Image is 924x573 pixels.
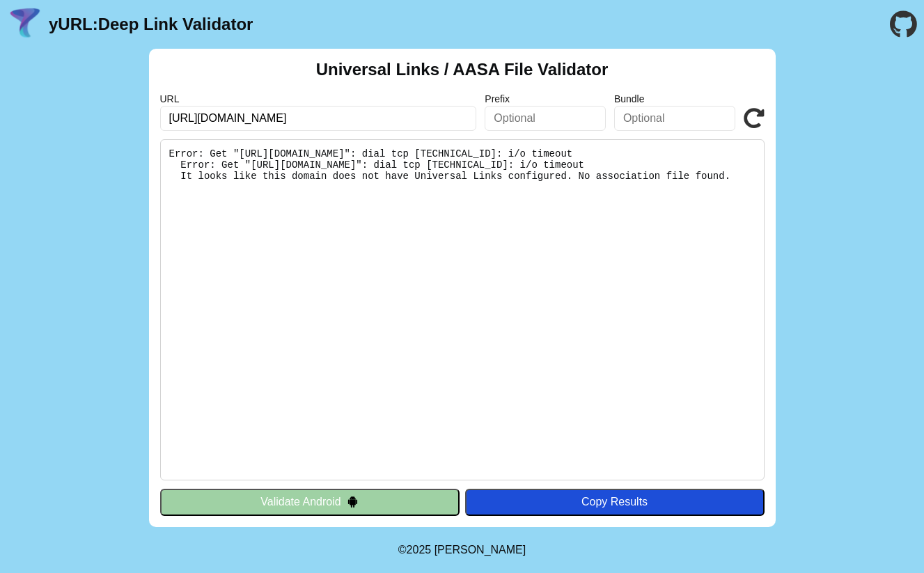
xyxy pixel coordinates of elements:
h2: Universal Links / AASA File Validator [316,60,609,79]
pre: Error: Get "[URL][DOMAIN_NAME]": dial tcp [TECHNICAL_ID]: i/o timeout Error: Get "[URL][DOMAIN_NA... [160,139,765,480]
img: yURL Logo [7,6,43,42]
input: Required [160,106,477,131]
label: URL [160,93,477,104]
footer: © [398,527,526,573]
button: Copy Results [465,489,765,515]
button: Validate Android [160,489,460,515]
input: Optional [614,106,735,131]
a: Michael Ibragimchayev's Personal Site [434,544,526,556]
span: 2025 [407,544,432,556]
input: Optional [485,106,606,131]
label: Prefix [485,93,606,104]
img: droidIcon.svg [347,496,359,508]
label: Bundle [614,93,735,104]
a: yURL:Deep Link Validator [49,15,253,34]
div: Copy Results [472,496,758,508]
